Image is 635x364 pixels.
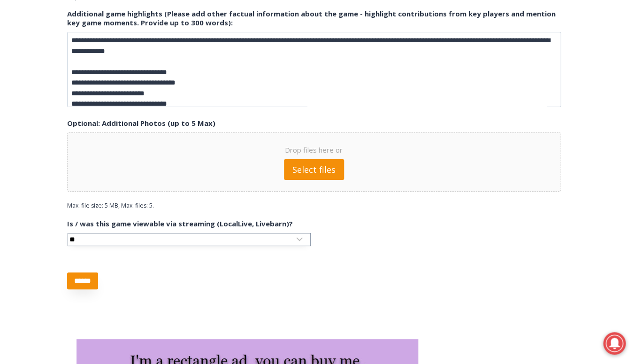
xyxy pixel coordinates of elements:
[67,119,215,128] label: Optional: Additional Photos (up to 5 Max)
[79,144,549,155] span: Drop files here or
[245,93,435,115] span: Intern @ [DOMAIN_NAME]
[237,0,444,91] div: "[PERSON_NAME] and I covered the [DATE] Parade, which was a really eye opening experience as I ha...
[67,219,293,229] label: Is / was this game viewable via streaming (LocalLive, Livebarn)?
[284,159,344,179] button: select files, optional: additional photos (up to 5 max)
[67,194,161,209] span: Max. file size: 5 MB, Max. files: 5.
[226,91,455,117] a: Intern @ [DOMAIN_NAME]
[67,9,561,28] label: Additional game highlights (Please add other factual information about the game - highlight contr...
